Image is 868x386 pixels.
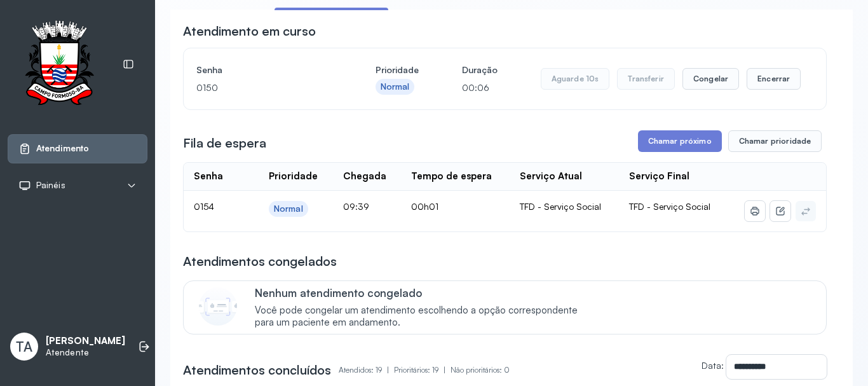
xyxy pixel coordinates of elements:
div: Senha [194,170,223,183]
h3: Atendimentos concluídos [183,361,331,379]
div: Serviço Atual [520,170,582,183]
a: Atendimento [18,142,137,155]
div: Normal [274,203,303,214]
span: 09:39 [343,201,369,212]
p: Prioritários: 19 [394,361,451,379]
p: 00:06 [462,79,498,97]
p: Atendente [46,347,125,358]
p: 0150 [196,79,332,97]
button: Congelar [682,68,739,90]
button: Transferir [617,68,675,90]
p: Atendidos: 19 [339,361,394,379]
span: 00h01 [411,201,438,212]
span: Você pode congelar um atendimento escolhendo a opção correspondente para um paciente em andamento. [255,305,591,329]
p: Não prioritários: 0 [451,361,510,379]
span: | [387,365,389,375]
button: Aguarde 10s [541,68,610,90]
p: Nenhum atendimento congelado [255,286,591,300]
div: Tempo de espera [411,170,492,183]
div: TFD - Serviço Social [520,201,609,212]
div: Chegada [343,170,386,183]
h3: Fila de espera [183,134,266,152]
span: | [444,365,445,375]
button: Chamar próximo [638,130,722,152]
h4: Prioridade [376,61,419,79]
div: Prioridade [269,170,318,183]
button: Encerrar [747,68,801,90]
img: Logotipo do estabelecimento [13,20,105,109]
img: Imagem de CalloutCard [199,287,237,326]
h3: Atendimentos congelados [183,252,337,270]
div: Serviço Final [629,170,689,183]
p: [PERSON_NAME] [46,335,125,347]
span: Painéis [36,180,65,191]
span: 0154 [194,201,214,212]
span: TFD - Serviço Social [629,201,710,212]
label: Data: [702,360,724,371]
h3: Atendimento em curso [183,22,316,40]
h4: Duração [462,61,498,79]
div: Normal [381,81,410,92]
span: Atendimento [36,143,89,154]
h4: Senha [196,61,332,79]
button: Chamar prioridade [728,130,822,152]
